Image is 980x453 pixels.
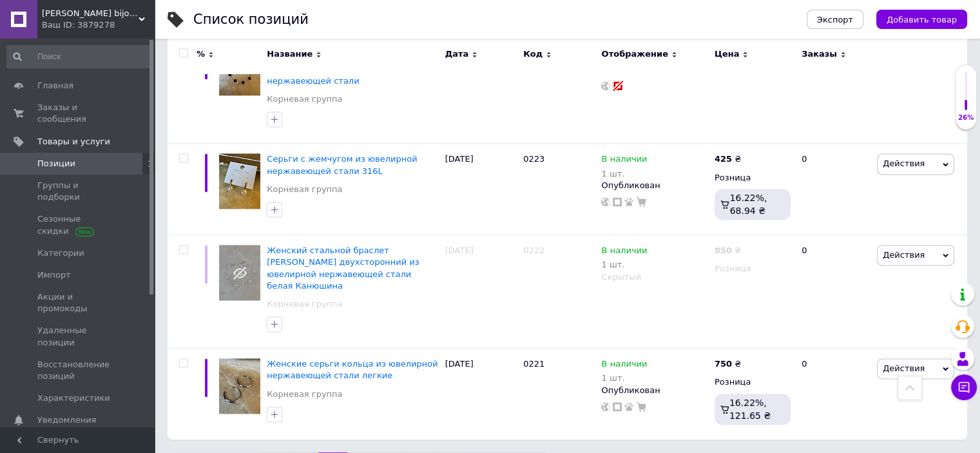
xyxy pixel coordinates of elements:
[794,235,874,349] div: 0
[794,349,874,439] div: 0
[817,15,853,24] span: Экспорт
[267,359,437,380] a: Женские серьги кольца из ювелирной нержавеющей стали легкие
[794,30,874,144] div: 1
[715,376,791,388] div: Розница
[601,359,647,372] span: В наличии
[37,213,119,236] span: Сезонные скидки
[267,93,342,105] a: Корневая группа
[601,169,647,178] div: 1 шт.
[219,358,260,414] img: Женские серьги кольца из ювелирной нержавеющей стали легкие
[37,269,71,281] span: Импорт
[715,263,791,275] div: Розница
[445,48,469,60] span: Дата
[442,30,520,144] div: [DATE]
[802,48,837,60] span: Заказы
[715,172,791,184] div: Розница
[197,48,205,60] span: %
[42,19,155,31] div: Ваш ID: 3879278
[715,246,732,255] b: 850
[601,260,647,269] div: 1 шт.
[442,144,520,235] div: [DATE]
[193,13,309,26] div: Список позиций
[37,136,110,148] span: Товары и услуги
[715,153,741,165] div: ₴
[601,48,668,60] span: Отображение
[37,392,110,404] span: Характеристики
[37,102,119,125] span: Заказы и сообщения
[37,180,119,203] span: Группы и подборки
[267,184,342,195] a: Корневая группа
[876,10,967,29] button: Добавить товар
[883,250,925,260] span: Действия
[601,373,647,383] div: 1 шт.
[601,154,647,168] span: В наличии
[267,298,342,310] a: Корневая группа
[37,325,119,348] span: Удаленные позиции
[601,180,707,191] div: Опубликован
[523,246,544,255] span: 0222
[715,358,741,370] div: ₴
[37,291,119,314] span: Акции и промокоды
[219,245,260,300] img: Женский стальной браслет Ван Клив Van Cleef двухсторонний из ювелирной нержавеющей стали белая Ка...
[6,45,152,68] input: Поиск
[37,247,84,259] span: Категории
[601,385,707,396] div: Опубликован
[883,159,925,168] span: Действия
[715,48,740,60] span: Цена
[523,359,544,369] span: 0221
[523,154,544,164] span: 0223
[887,15,957,24] span: Добавить товар
[37,414,96,426] span: Уведомления
[442,235,520,349] div: [DATE]
[523,48,543,60] span: Код
[807,10,863,29] button: Экспорт
[601,246,647,259] span: В наличии
[37,80,73,92] span: Главная
[715,245,741,256] div: ₴
[37,158,75,169] span: Позиции
[729,398,771,421] span: 16.22%, 121.65 ₴
[956,113,976,122] div: 26%
[715,154,732,164] b: 425
[794,144,874,235] div: 0
[219,153,260,209] img: Серьги с жемчугом из ювелирной нержавеющей стали 316L
[37,359,119,382] span: Восстановление позиций
[442,349,520,439] div: [DATE]
[951,374,977,400] button: Чат с покупателем
[267,48,312,60] span: Название
[267,154,417,175] a: Серьги с жемчугом из ювелирной нержавеющей стали 316L
[730,193,767,216] span: 16.22%, 68.94 ₴
[267,389,342,400] a: Корневая группа
[601,271,707,283] div: Скрытый
[267,246,419,291] a: Женский стальной браслет [PERSON_NAME] двухсторонний из ювелирной нержавеющей стали белая Канюшина
[715,359,732,369] b: 750
[42,8,139,19] span: Miriam bijouteria
[883,363,925,373] span: Действия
